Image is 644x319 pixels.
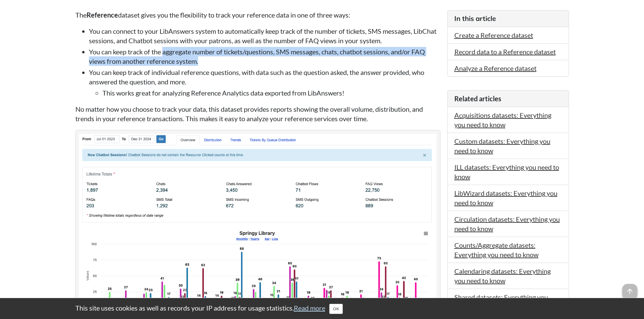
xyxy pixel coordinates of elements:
[69,303,576,314] div: This site uses cookies as well as records your IP address for usage statistics.
[454,111,551,129] a: Acquisitions datasets: Everything you need to know
[454,137,550,155] a: Custom datasets: Everything you need to know
[87,11,118,19] strong: Reference
[89,47,440,66] li: You can keep track of the aggregate number of tickets/questions, SMS messages, chats, chatbot ses...
[89,68,440,98] li: You can keep track of individual reference questions, with data such as the question asked, the a...
[454,267,551,285] a: Calendaring datasets: Everything you need to know
[294,304,325,312] a: Read more
[454,293,548,311] a: Shared datasets: Everything you need to know
[622,284,637,299] span: arrow_upward
[454,14,562,23] h3: In this article
[75,104,440,123] p: No matter how you choose to track your data, this dataset provides reports showing the overall vo...
[454,163,559,181] a: ILL datasets: Everything you need to know
[75,10,440,20] p: The dataset gives you the flexibility to track your reference data in one of three ways:
[102,88,440,98] li: This works great for analyzing Reference Analytics data exported from LibAnswers!
[454,31,533,39] a: Create a Reference dataset
[622,285,637,293] a: arrow_upward
[454,215,560,233] a: Circulation datasets: Everything you need to know
[454,189,557,207] a: LibWizard datasets: Everything you need to know
[454,241,539,259] a: Counts/Aggregate datasets: Everything you need to know
[89,26,440,45] li: You can connect to your LibAnswers system to automatically keep track of the number of tickets, S...
[454,48,556,56] a: Record data to a Reference dataset
[454,64,536,72] a: Analyze a Reference dataset
[329,304,343,314] button: Close
[454,95,501,103] span: Related articles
